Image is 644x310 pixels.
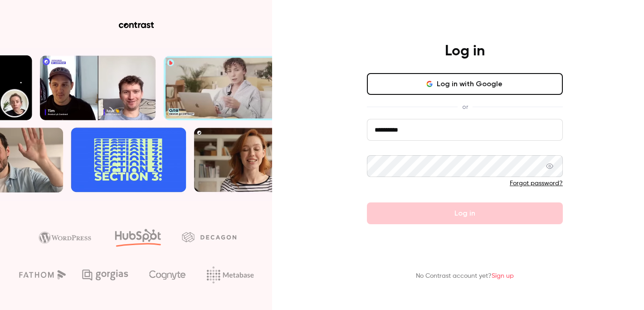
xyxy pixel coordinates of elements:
button: Log in with Google [367,73,563,95]
h4: Log in [445,42,485,60]
img: decagon [182,232,236,242]
a: Sign up [492,273,514,279]
p: No Contrast account yet? [416,271,514,281]
a: Forgot password? [510,180,563,187]
span: or [458,102,473,112]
